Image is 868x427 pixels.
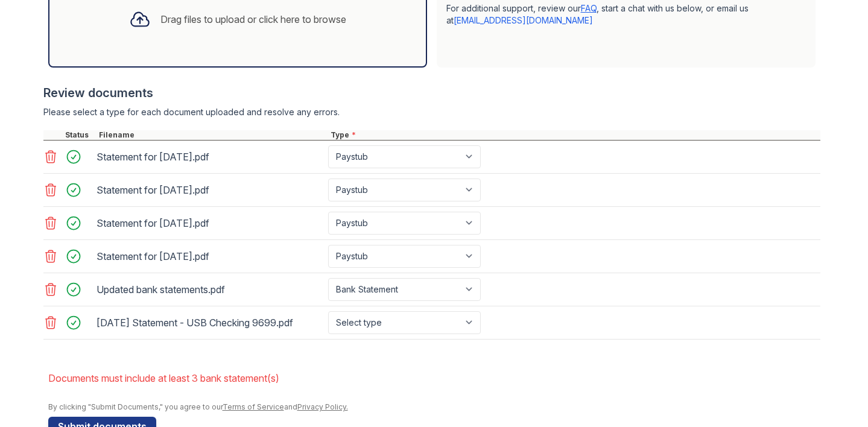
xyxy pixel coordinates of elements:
[454,15,593,25] a: [EMAIL_ADDRESS][DOMAIN_NAME]
[48,366,820,390] li: Documents must include at least 3 bank statement(s)
[97,180,323,200] div: Statement for [DATE].pdf
[446,2,806,27] p: For additional support, review our , start a chat with us below, or email us at
[97,247,323,266] div: Statement for [DATE].pdf
[97,130,328,140] div: Filename
[97,280,323,299] div: Updated bank statements.pdf
[43,106,820,118] div: Please select a type for each document uploaded and resolve any errors.
[581,3,597,13] a: FAQ
[97,213,323,233] div: Statement for [DATE].pdf
[160,12,346,27] div: Drag files to upload or click here to browse
[223,402,284,411] a: Terms of Service
[48,402,820,412] div: By clicking "Submit Documents," you agree to our and
[63,130,97,140] div: Status
[43,84,820,101] div: Review documents
[97,313,323,332] div: [DATE] Statement - USB Checking 9699.pdf
[297,402,348,411] a: Privacy Policy.
[97,147,323,166] div: Statement for [DATE].pdf
[328,130,820,140] div: Type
